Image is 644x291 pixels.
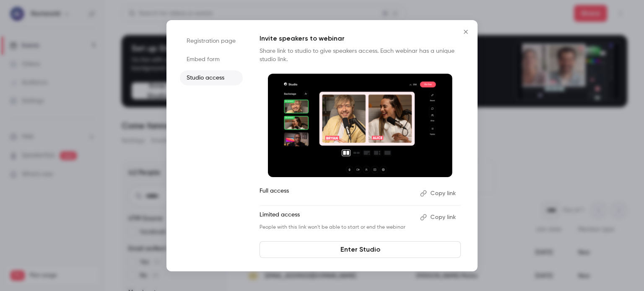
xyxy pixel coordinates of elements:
button: Copy link [417,187,461,200]
p: Invite speakers to webinar [260,33,461,44]
p: Share link to studio to give speakers access. Each webinar has a unique studio link. [260,47,461,64]
img: Invite speakers to webinar [268,74,452,178]
li: Embed form [180,52,243,67]
p: Full access [260,187,413,200]
li: Studio access [180,70,243,85]
a: Enter Studio [260,241,461,258]
button: Close [457,23,474,40]
li: Registration page [180,33,243,49]
p: People with this link won't be able to start or end the webinar [260,224,413,231]
button: Copy link [417,211,461,224]
p: Limited access [260,211,413,224]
